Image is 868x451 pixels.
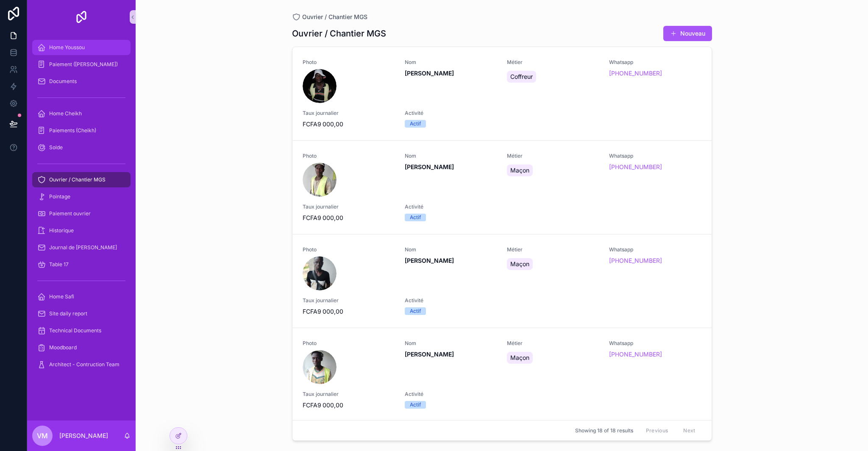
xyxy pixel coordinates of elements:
a: [PHONE_NUMBER] [609,163,662,171]
a: Home Cheikh [32,106,131,121]
span: Métier [507,340,599,347]
span: Architect - Contruction Team [49,361,120,368]
a: Site daily report [32,306,131,321]
a: PhotoNom[PERSON_NAME]MétierMaçonWhatsapp[PHONE_NUMBER]Taux journalierFCFA9 000,00ActivitéActif [292,234,712,328]
a: Ouvrier / Chantier MGS [292,13,367,21]
a: Paiement ([PERSON_NAME]) [32,57,131,72]
span: Showing 18 of 18 results [575,427,633,434]
strong: [PERSON_NAME] [405,70,454,77]
span: Activité [405,203,497,210]
a: Paiement ouvrier [32,206,131,221]
span: Photo [303,246,395,253]
span: Photo [303,59,395,66]
a: Architect - Contruction Team [32,357,131,372]
span: Whatsapp [609,59,701,66]
a: Home Youssou [32,40,131,55]
strong: [PERSON_NAME] [405,163,454,170]
p: [PERSON_NAME] [59,432,108,440]
a: PhotoNom[PERSON_NAME]MétierMaçonWhatsapp[PHONE_NUMBER]Taux journalierFCFA9 000,00ActivitéActif [292,140,712,234]
strong: [PERSON_NAME] [405,257,454,264]
span: Site daily report [49,310,87,317]
h1: Ouvrier / Chantier MGS [292,28,386,39]
span: Whatsapp [609,246,701,253]
a: Home Safi [32,289,131,304]
span: Historique [49,227,74,234]
a: Table 17 [32,257,131,272]
a: Pointage [32,189,131,204]
span: Taux journalier [303,297,395,304]
span: Métier [507,246,599,253]
span: Nom [405,59,497,66]
span: Photo [303,153,395,159]
span: Journal de [PERSON_NAME] [49,244,117,251]
span: Documents [49,78,77,85]
span: Table 17 [49,261,69,268]
a: Solde [32,140,131,155]
span: Home Cheikh [49,110,82,117]
span: Pointage [49,193,70,200]
a: Paiements (Cheikh) [32,123,131,138]
div: Actif [410,401,421,409]
span: FCFA9 000,00 [303,401,395,409]
span: Whatsapp [609,153,701,159]
span: Activité [405,110,497,117]
span: Métier [507,153,599,159]
span: Activité [405,391,497,398]
span: Taux journalier [303,391,395,398]
span: Solde [49,144,63,151]
span: Taux journalier [303,203,395,210]
span: Coffreur [510,72,533,81]
span: FCFA9 000,00 [303,120,395,128]
span: Home Safi [49,293,74,300]
span: Technical Documents [49,327,101,334]
a: Historique [32,223,131,238]
span: Maçon [510,354,529,362]
a: PhotoNom[PERSON_NAME]MétierCoffreurWhatsapp[PHONE_NUMBER]Taux journalierFCFA9 000,00ActivitéActif [292,47,712,140]
a: [PHONE_NUMBER] [609,69,662,78]
div: Actif [410,214,421,221]
a: Technical Documents [32,323,131,338]
a: PhotoNom[PERSON_NAME]MétierMaçonWhatsapp[PHONE_NUMBER]Taux journalierFCFA9 000,00ActivitéActif [292,328,712,421]
span: Photo [303,340,395,347]
div: Actif [410,120,421,128]
span: Home Youssou [49,44,85,51]
div: scrollable content [27,34,136,383]
a: Documents [32,74,131,89]
span: Ouvrier / Chantier MGS [49,176,106,183]
span: Taux journalier [303,110,395,117]
span: FCFA9 000,00 [303,307,395,316]
span: VM [37,431,48,441]
a: [PHONE_NUMBER] [609,350,662,359]
strong: [PERSON_NAME] [405,351,454,358]
a: [PHONE_NUMBER] [609,256,662,265]
a: Moodboard [32,340,131,355]
span: Paiement ouvrier [49,210,91,217]
span: Ouvrier / Chantier MGS [302,13,367,21]
div: Actif [410,307,421,315]
span: Nom [405,340,497,347]
span: Paiements (Cheikh) [49,127,96,134]
span: Nom [405,246,497,253]
span: Activité [405,297,497,304]
button: Nouveau [663,26,712,41]
a: Ouvrier / Chantier MGS [32,172,131,187]
span: Nom [405,153,497,159]
span: Whatsapp [609,340,701,347]
span: Paiement ([PERSON_NAME]) [49,61,118,68]
a: Journal de [PERSON_NAME] [32,240,131,255]
span: Maçon [510,166,529,175]
span: Métier [507,59,599,66]
span: Moodboard [49,344,77,351]
img: App logo [75,10,88,24]
span: Maçon [510,260,529,268]
span: FCFA9 000,00 [303,214,395,222]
